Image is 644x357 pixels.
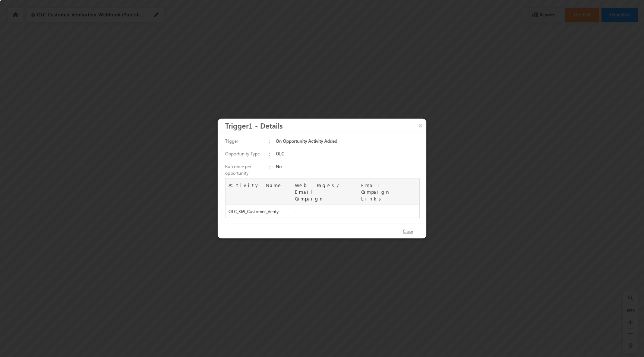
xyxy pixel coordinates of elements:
div: - [292,205,353,218]
div: Activity Name [225,179,287,192]
div: : [269,138,271,148]
div: : [269,163,271,174]
button: Close [395,226,421,237]
div: Email Campaign Links [358,179,419,205]
div: No [276,164,417,174]
div: OLC [276,151,417,161]
h3: Trigger1 - Details [225,119,426,132]
div: Web Pages/ Email Campaign [292,179,353,205]
div: Run once per opportunity [225,163,264,177]
div: OLC_369_Customer_Verify [225,205,287,218]
div: : [269,151,271,161]
div: On Opportunity Activity Added [276,138,417,149]
button: × [414,119,426,132]
div: Opportunity Type [225,151,264,161]
div: Trigger [225,138,264,148]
